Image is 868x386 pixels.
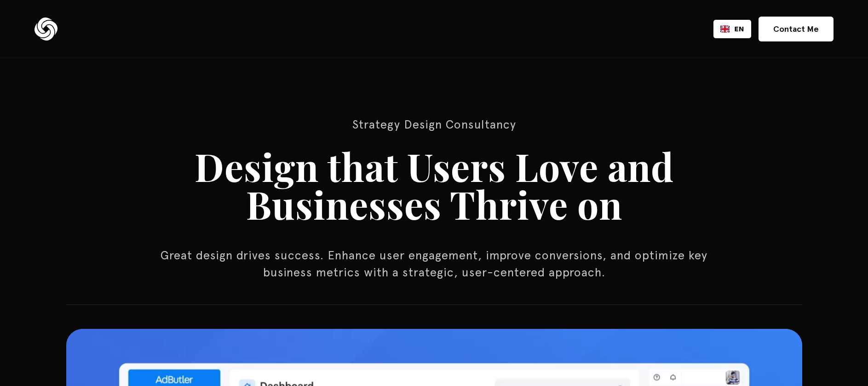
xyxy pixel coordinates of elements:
a: EN [720,24,744,34]
p: Strategy Design Consultancy [158,116,710,133]
div: Language selected: English [713,20,751,38]
div: Language Switcher [713,20,751,38]
h1: Design that Users Love and Businesses Thrive on [112,147,756,223]
img: English flag [720,25,730,33]
p: Great design drives success. Enhance user engagement, improve conversions, and optimize key busin... [158,247,710,281]
a: Contact Me [759,17,834,41]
